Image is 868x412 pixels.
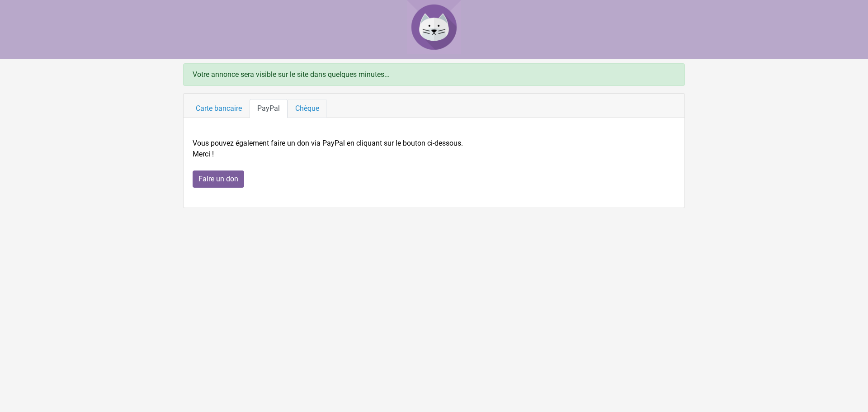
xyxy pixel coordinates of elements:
a: Chèque [288,99,327,118]
p: Vous pouvez également faire un don via PayPal en cliquant sur le bouton ci-dessous. Merci ! [193,138,675,160]
input: Faire un don [193,170,244,188]
a: Carte bancaire [188,99,250,118]
div: Votre annonce sera visible sur le site dans quelques minutes... [183,63,685,86]
a: PayPal [250,99,288,118]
